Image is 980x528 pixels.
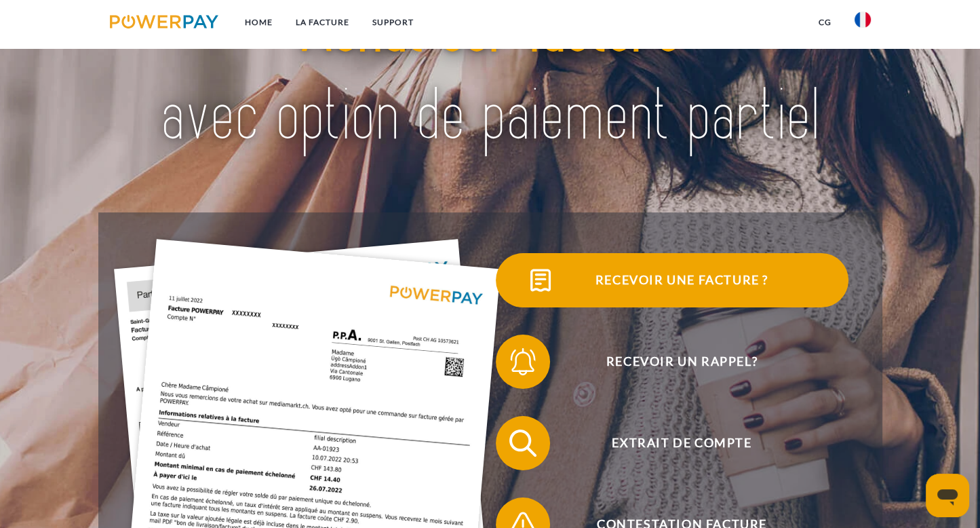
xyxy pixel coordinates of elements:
[360,10,425,35] a: Support
[506,426,540,460] img: qb_search.svg
[515,416,848,470] span: Extrait de compte
[506,345,540,379] img: qb_bell.svg
[496,253,848,307] button: Recevoir une facture ?
[524,263,557,297] img: qb_bill.svg
[855,12,871,28] img: fr
[515,253,848,307] span: Recevoir une facture ?
[233,10,283,35] a: Home
[496,416,848,470] button: Extrait de compte
[283,10,360,35] a: LA FACTURE
[496,335,848,389] button: Recevoir un rappel?
[807,10,843,35] a: CG
[926,474,969,517] iframe: Bouton de lancement de la fenêtre de messagerie, conversation en cours
[110,15,219,29] img: logo-powerpay.svg
[515,335,848,389] span: Recevoir un rappel?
